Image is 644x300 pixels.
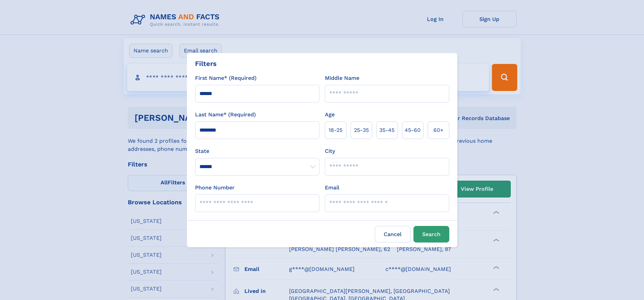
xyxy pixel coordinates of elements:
span: 60+ [433,126,444,134]
label: City [325,147,335,155]
span: 35‑45 [379,126,395,134]
label: Age [325,111,335,119]
label: Email [325,184,339,192]
label: State [195,147,319,155]
button: Search [413,226,449,243]
label: First Name* (Required) [195,74,257,82]
label: Phone Number [195,184,235,192]
div: Filters [195,59,217,69]
label: Last Name* (Required) [195,111,256,119]
label: Middle Name [325,74,359,82]
label: Cancel [375,226,411,243]
span: 25‑35 [354,126,369,134]
span: 45‑60 [405,126,421,134]
span: 18‑25 [329,126,342,134]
